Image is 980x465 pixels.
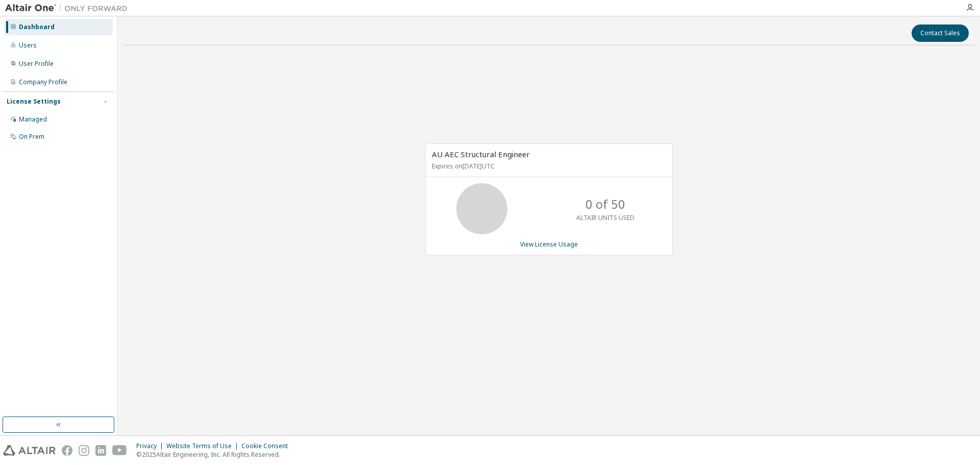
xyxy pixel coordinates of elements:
[241,442,294,450] div: Cookie Consent
[520,240,578,249] a: View License Usage
[19,115,47,124] div: Managed
[19,133,44,141] div: On Prem
[3,445,56,456] img: altair_logo.svg
[79,445,89,456] img: instagram.svg
[62,445,72,456] img: facebook.svg
[166,442,241,450] div: Website Terms of Use
[136,450,294,459] p: © 2025 Altair Engineering, Inc. All Rights Reserved.
[432,162,664,170] p: Expires on [DATE] UTC
[432,149,530,159] span: AU AEC Structural Engineer
[19,41,37,50] div: Users
[576,213,634,222] p: ALTAIR UNITS USED
[19,60,54,68] div: User Profile
[136,442,166,450] div: Privacy
[7,97,61,106] div: License Settings
[19,23,55,31] div: Dashboard
[585,195,625,213] p: 0 of 50
[19,78,67,86] div: Company Profile
[5,3,133,13] img: Altair One
[112,445,127,456] img: youtube.svg
[95,445,106,456] img: linkedin.svg
[912,25,969,42] button: Contact Sales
